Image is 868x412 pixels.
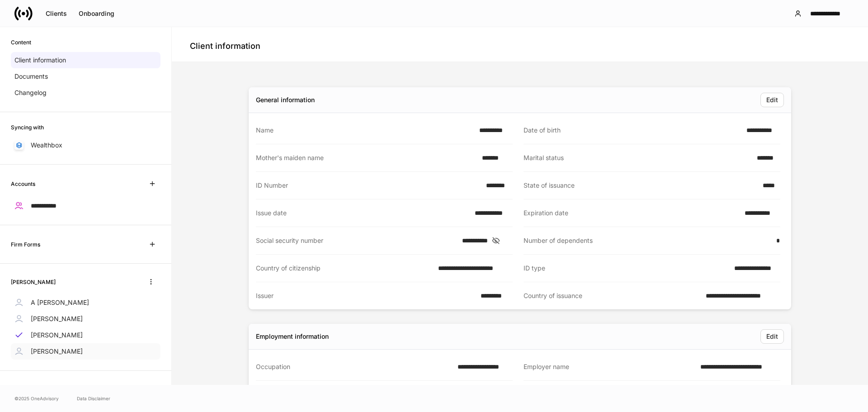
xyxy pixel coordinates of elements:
h6: [PERSON_NAME] [11,278,56,286]
p: A [PERSON_NAME] [31,298,89,307]
div: Employer name [524,362,695,371]
div: Employment information [256,332,329,341]
div: Country of issuance [524,291,700,300]
div: ID Number [256,181,481,190]
div: Number of dependents [524,236,771,245]
h6: Syncing with [11,123,44,132]
a: [PERSON_NAME] [11,343,160,360]
button: Edit [760,93,784,107]
p: Changelog [14,88,47,97]
p: [PERSON_NAME] [31,347,83,356]
button: Clients [40,6,73,21]
p: Client information [14,56,66,65]
button: Onboarding [73,6,120,21]
div: General information [256,95,315,104]
h4: Client information [190,41,260,52]
div: Mother's maiden name [256,153,476,162]
p: Documents [14,72,48,81]
p: [PERSON_NAME] [31,331,83,340]
h6: Accounts [11,180,35,188]
div: Marital status [524,153,751,162]
a: [PERSON_NAME] [11,311,160,327]
a: Documents [11,68,160,85]
div: Occupation [256,362,452,371]
div: Onboarding [79,10,114,17]
h6: Content [11,38,31,47]
a: Wealthbox [11,137,160,153]
div: Edit [766,97,778,103]
a: Changelog [11,85,160,101]
div: Clients [46,10,67,17]
a: [PERSON_NAME] [11,327,160,343]
p: Wealthbox [31,141,62,150]
span: © 2025 OneAdvisory [14,395,59,402]
a: Data Disclaimer [77,395,110,402]
div: Date of birth [524,126,741,135]
div: Edit [766,333,778,340]
a: A [PERSON_NAME] [11,294,160,311]
div: ID type [524,264,729,273]
div: Issue date [256,208,469,218]
h6: Firm Forms [11,240,40,249]
div: Expiration date [524,208,739,218]
div: Name [256,126,474,135]
p: [PERSON_NAME] [31,314,83,323]
div: State of issuance [524,181,757,190]
button: Edit [760,329,784,344]
div: Issuer [256,291,475,300]
div: Country of citizenship [256,264,433,273]
div: Social security number [256,236,457,245]
a: Client information [11,52,160,68]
